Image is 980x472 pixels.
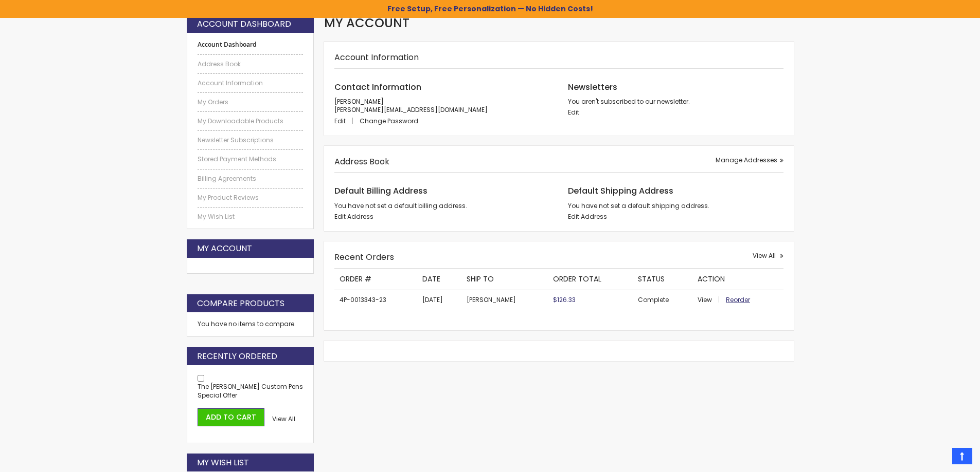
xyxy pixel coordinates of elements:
span: $126.33 [553,295,576,304]
th: Date [417,269,462,290]
a: Account Information [198,79,304,87]
a: Manage Addresses [716,156,783,164]
p: You aren't subscribed to our newsletter. [568,98,783,106]
div: You have no items to compare. [187,312,314,336]
strong: Account Dashboard [197,18,291,30]
td: 4P-0013343-23 [334,290,417,310]
th: Ship To [461,269,548,290]
a: Edit [334,117,358,125]
span: Contact Information [334,81,421,93]
span: Add to Cart [206,412,256,422]
iframe: Google Customer Reviews [895,444,980,472]
a: Address Book [198,60,304,68]
a: The [PERSON_NAME] Custom Pens Special Offer [198,382,303,399]
a: View All [272,415,295,423]
span: View All [753,251,776,260]
a: My Wish List [198,213,304,221]
a: Edit [568,108,579,117]
a: Newsletter Subscriptions [198,136,304,144]
address: You have not set a default billing address. [334,202,550,210]
a: Stored Payment Methods [198,155,304,163]
a: View [698,295,724,304]
span: View [698,295,712,304]
span: Default Shipping Address [568,185,673,197]
strong: Compare Products [197,298,284,309]
strong: My Wish List [197,457,249,468]
td: [PERSON_NAME] [461,290,548,310]
a: View All [753,252,783,260]
strong: Recent Orders [334,251,394,263]
a: Reorder [726,295,750,304]
button: Add to Cart [198,408,264,426]
strong: Account Dashboard [198,41,304,49]
span: Manage Addresses [716,156,777,164]
strong: Account Information [334,51,419,63]
a: Edit Address [334,212,373,221]
a: Change Password [360,117,418,125]
th: Order # [334,269,417,290]
span: Edit [334,117,346,125]
span: Default Billing Address [334,185,427,197]
a: My Downloadable Products [198,117,304,125]
th: Order Total [548,269,633,290]
strong: Recently Ordered [197,351,277,362]
strong: My Account [197,243,252,254]
address: You have not set a default shipping address. [568,202,783,210]
a: My Product Reviews [198,194,304,202]
span: Newsletters [568,81,617,93]
span: My Account [324,14,409,31]
p: [PERSON_NAME] [PERSON_NAME][EMAIL_ADDRESS][DOMAIN_NAME] [334,98,550,114]
strong: Address Book [334,156,389,167]
a: Billing Agreements [198,175,304,183]
td: [DATE] [417,290,462,310]
a: My Orders [198,98,304,106]
td: Complete [633,290,692,310]
a: Edit Address [568,212,607,221]
th: Status [633,269,692,290]
th: Action [692,269,783,290]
